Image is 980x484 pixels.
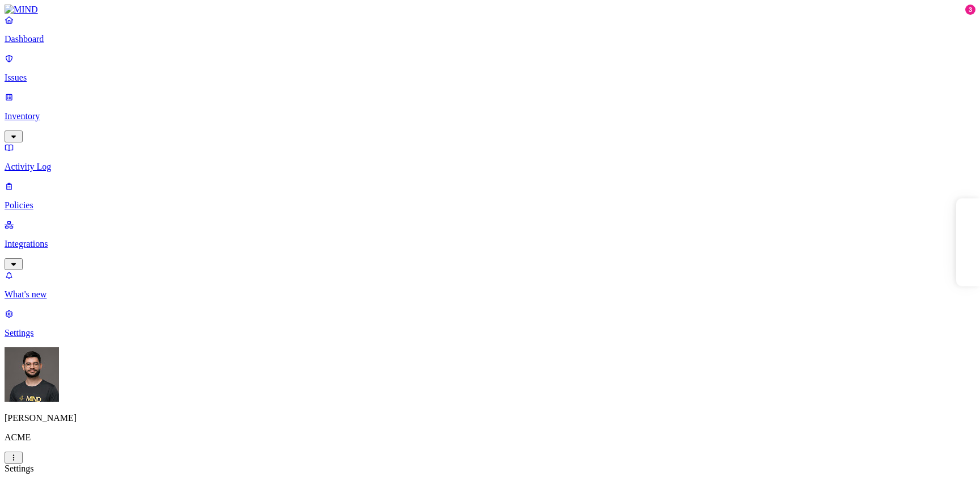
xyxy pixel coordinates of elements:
[5,53,975,83] a: Issues
[5,270,975,300] a: What's new
[5,5,975,15] a: MIND
[5,181,975,211] a: Policies
[5,347,59,402] img: Guy Gofman
[5,309,975,338] a: Settings
[5,464,975,474] div: Settings
[5,142,975,172] a: Activity Log
[5,289,975,300] p: What's new
[956,198,980,286] iframe: Marker.io feedback button
[5,432,975,443] p: ACME
[5,111,975,121] p: Inventory
[5,328,975,338] p: Settings
[5,15,975,44] a: Dashboard
[5,413,975,423] p: [PERSON_NAME]
[965,5,975,15] div: 3
[5,220,975,268] a: Integrations
[5,200,975,211] p: Policies
[5,162,975,172] p: Activity Log
[5,5,38,15] img: MIND
[5,73,975,83] p: Issues
[5,34,975,44] p: Dashboard
[5,239,975,249] p: Integrations
[5,92,975,141] a: Inventory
